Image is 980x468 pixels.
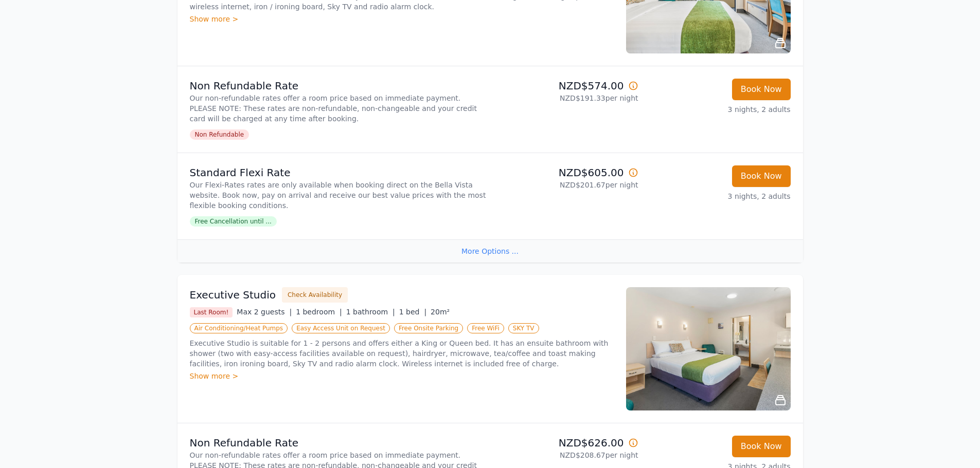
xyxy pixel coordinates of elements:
[282,287,348,303] button: Check Availability
[190,93,486,124] p: Our non-refundable rates offer a room price based on immediate payment. PLEASE NOTE: These rates ...
[190,180,486,211] p: Our Flexi-Rates rates are only available when booking direct on the Bella Vista website. Book now...
[494,450,638,460] p: NZD$208.67 per night
[190,338,614,369] p: Executive Studio is suitable for 1 - 2 persons and offers either a King or Queen bed. It has an e...
[431,308,450,316] span: 20m²
[508,323,539,333] span: SKY TV
[190,14,614,24] div: Show more >
[732,79,791,100] button: Book Now
[292,323,390,333] span: Easy Access Unit on Request
[467,323,504,333] span: Free WiFi
[190,436,486,450] p: Non Refundable Rate
[190,307,233,317] span: Last Room!
[394,323,463,333] span: Free Onsite Parking
[190,371,614,381] div: Show more >
[732,165,791,187] button: Book Now
[647,104,791,115] p: 3 nights, 2 adults
[346,308,395,316] span: 1 bathroom |
[190,216,277,227] span: Free Cancellation until ...
[190,288,276,302] h3: Executive Studio
[399,308,426,316] span: 1 bed |
[732,436,791,457] button: Book Now
[190,129,250,140] span: Non Refundable
[494,436,638,450] p: NZD$626.00
[296,308,342,316] span: 1 bedroom |
[177,239,803,263] div: More Options ...
[494,79,638,93] p: NZD$574.00
[190,79,486,93] p: Non Refundable Rate
[494,165,638,180] p: NZD$605.00
[190,323,288,333] span: Air Conditioning/Heat Pumps
[237,308,292,316] span: Max 2 guests |
[190,165,486,180] p: Standard Flexi Rate
[494,93,638,103] p: NZD$191.33 per night
[647,191,791,201] p: 3 nights, 2 adults
[494,180,638,190] p: NZD$201.67 per night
